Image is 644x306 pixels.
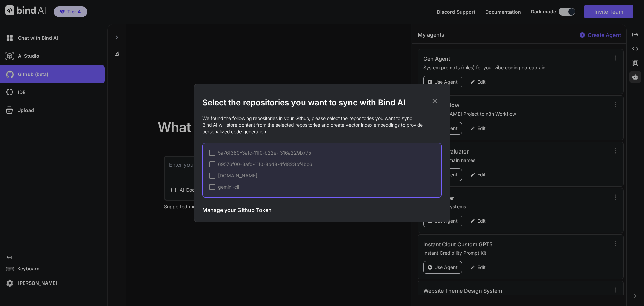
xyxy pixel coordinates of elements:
span: gemini-cli [218,184,239,190]
span: 5a76f380-3afc-11f0-b22e-f316a229b775 [218,149,311,156]
h2: Select the repositories you want to sync with Bind AI [202,97,442,108]
span: 69576f00-3afd-11f0-8bd8-dfd823bf4bc6 [218,161,312,168]
h3: Manage your Github Token [202,206,272,214]
span: [DOMAIN_NAME] [218,172,257,179]
p: We found the following repositories in your Github, please select the repositories you want to sy... [202,115,442,135]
